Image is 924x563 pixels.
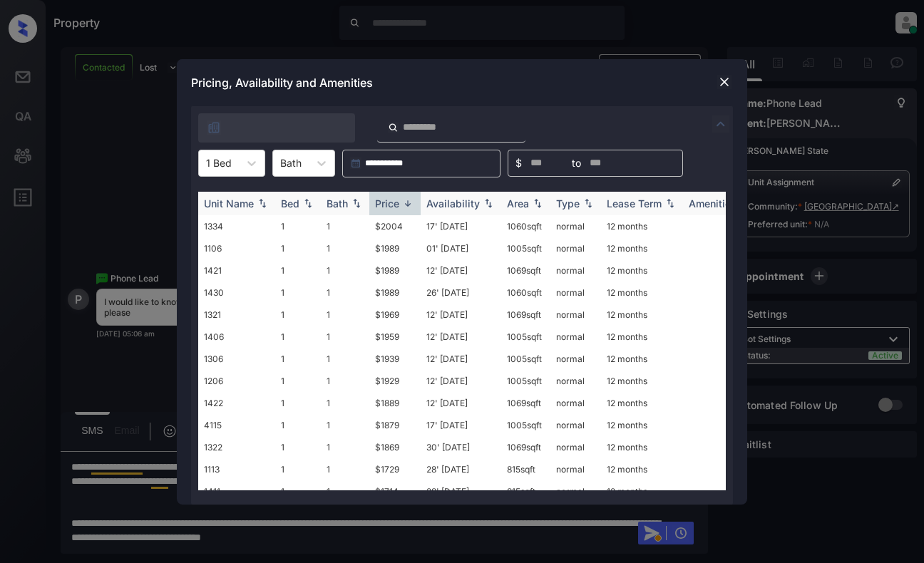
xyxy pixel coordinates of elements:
td: 1005 sqft [501,348,550,370]
span: $ [515,155,522,171]
td: 1 [321,281,369,304]
td: 12' [DATE] [421,259,501,281]
td: 1411 [198,480,275,502]
td: $1879 [369,414,421,436]
td: 1 [321,414,369,436]
td: $1939 [369,348,421,370]
img: close [717,75,731,89]
td: 01' [DATE] [421,237,501,259]
td: 1 [275,281,321,304]
td: normal [550,304,601,326]
td: 1 [275,304,321,326]
img: sorting [301,198,315,208]
td: 1005 sqft [501,237,550,259]
td: 1060 sqft [501,215,550,237]
td: 1069 sqft [501,304,550,326]
td: normal [550,326,601,348]
td: 1 [275,326,321,348]
td: 1 [275,414,321,436]
td: 1 [321,458,369,480]
td: $1959 [369,326,421,348]
img: sorting [349,198,364,208]
td: 17' [DATE] [421,215,501,237]
img: sorting [481,198,496,208]
span: to [572,155,581,171]
td: 12 months [601,215,683,237]
td: 1 [275,237,321,259]
td: 1 [321,370,369,392]
td: 1 [321,480,369,502]
div: Pricing, Availability and Amenities [177,59,747,106]
td: 815 sqft [501,480,550,502]
td: 12' [DATE] [421,370,501,392]
td: $1989 [369,237,421,259]
img: sorting [581,198,595,208]
img: icon-zuma [207,120,221,135]
td: 1322 [198,436,275,458]
td: 1 [321,326,369,348]
td: 12 months [601,414,683,436]
div: Bath [327,197,348,210]
div: Amenities [689,197,736,210]
td: 1069 sqft [501,436,550,458]
td: 1005 sqft [501,326,550,348]
td: 1 [275,348,321,370]
td: 1421 [198,259,275,281]
div: Lease Term [607,197,662,210]
div: Type [556,197,580,210]
td: 28' [DATE] [421,458,501,480]
td: 12' [DATE] [421,392,501,414]
td: 26' [DATE] [421,281,501,304]
td: 12 months [601,436,683,458]
td: normal [550,436,601,458]
td: 1 [321,304,369,326]
div: Area [507,197,529,210]
td: 815 sqft [501,458,550,480]
td: 1321 [198,304,275,326]
td: 1 [321,237,369,259]
img: sorting [255,198,269,208]
td: 1 [321,436,369,458]
td: 1 [275,392,321,414]
td: normal [550,458,601,480]
td: $1989 [369,281,421,304]
td: 1 [275,458,321,480]
td: normal [550,281,601,304]
td: 1334 [198,215,275,237]
td: 28' [DATE] [421,480,501,502]
td: normal [550,370,601,392]
td: 1 [321,392,369,414]
td: 12 months [601,370,683,392]
td: $1889 [369,392,421,414]
td: 12' [DATE] [421,304,501,326]
img: icon-zuma [388,121,399,134]
td: $1729 [369,458,421,480]
td: 1206 [198,370,275,392]
td: $2004 [369,215,421,237]
td: 12 months [601,237,683,259]
td: 1005 sqft [501,370,550,392]
td: 17' [DATE] [421,414,501,436]
td: 1069 sqft [501,259,550,281]
td: 12 months [601,259,683,281]
img: sorting [663,198,677,208]
td: 1 [275,480,321,502]
td: $1714 [369,480,421,502]
div: Price [375,197,399,210]
td: 1106 [198,237,275,259]
td: 1 [275,436,321,458]
td: 1069 sqft [501,392,550,414]
td: $1989 [369,259,421,281]
td: normal [550,414,601,436]
td: 1 [275,259,321,281]
td: normal [550,215,601,237]
td: 30' [DATE] [421,436,501,458]
td: 1005 sqft [501,414,550,436]
td: normal [550,392,601,414]
div: Availability [426,197,480,210]
td: 1 [321,259,369,281]
td: 12 months [601,348,683,370]
div: Unit Name [204,197,254,210]
td: 1 [321,215,369,237]
td: 1 [275,370,321,392]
